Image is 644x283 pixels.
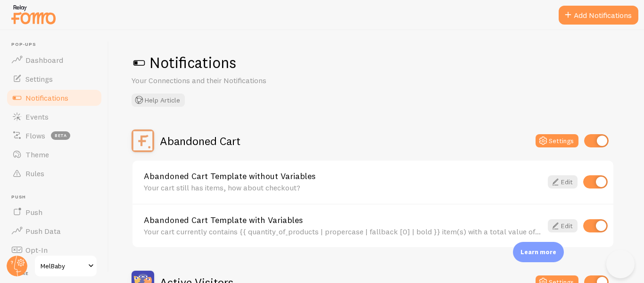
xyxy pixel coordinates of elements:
span: Pop-ups [11,42,103,48]
span: Push Data [25,226,61,236]
button: Help Article [132,94,185,107]
a: Settings [6,69,103,88]
a: Rules [6,164,103,183]
a: Abandoned Cart Template with Variables [144,216,542,224]
span: Rules [25,169,44,178]
a: Dashboard [6,51,103,69]
span: beta [51,131,70,140]
span: Events [25,112,49,121]
img: Abandoned Cart [132,129,154,152]
a: Flows beta [6,126,103,145]
a: Push [6,203,103,222]
iframe: Help Scout Beacon - Open [606,250,635,278]
span: MelBaby [41,260,85,272]
button: Settings [536,134,578,147]
p: Your Connections and their Notifications [132,75,358,86]
span: Push [25,207,42,217]
p: Learn more [520,248,556,257]
a: Push Data [6,222,103,240]
a: MelBaby [34,255,98,277]
div: Your cart still has items, how about checkout? [144,183,542,192]
a: Events [6,107,103,126]
span: Push [11,194,103,200]
a: Theme [6,145,103,164]
span: Opt-In [25,245,48,255]
a: Edit [548,219,578,232]
span: Settings [25,74,53,84]
img: fomo-relay-logo-orange.svg [10,2,57,26]
a: Abandoned Cart Template without Variables [144,172,542,180]
span: Notifications [25,93,68,103]
a: Opt-In [6,240,103,259]
h1: Notifications [132,53,621,72]
div: Learn more [513,242,564,262]
span: Flows [25,131,45,140]
span: Theme [25,150,49,159]
span: Dashboard [25,55,63,65]
h2: Abandoned Cart [160,134,240,148]
a: Edit [548,175,578,189]
a: Notifications [6,88,103,107]
div: Your cart currently contains {{ quantity_of_products | propercase | fallback [0] | bold }} item(s... [144,227,542,236]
